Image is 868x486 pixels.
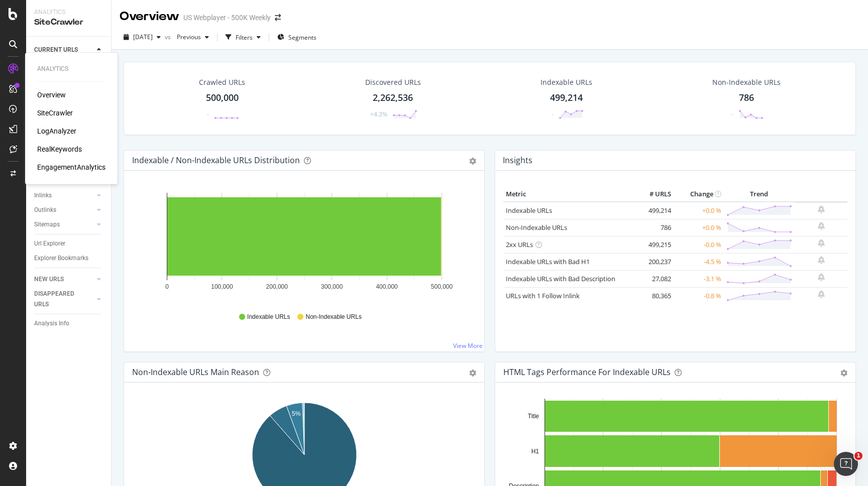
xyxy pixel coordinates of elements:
td: -3.1 % [674,270,724,287]
a: LogAnalyzer [37,126,76,136]
text: 5% [292,410,301,417]
th: # URLS [633,187,674,202]
div: - [552,110,554,118]
div: DISAPPEARED URLS [34,289,85,310]
td: 200,237 [633,253,674,270]
button: [DATE] [120,29,165,45]
div: NEW URLS [34,274,64,285]
td: -4.5 % [674,253,724,270]
a: Non-Indexable URLs [506,223,567,232]
text: Title [528,413,539,420]
td: +0.0 % [674,219,724,236]
div: US Webplayer - 500K Weekly [183,13,271,23]
svg: A chart. [132,187,476,303]
a: Indexable URLs [506,206,552,215]
text: 400,000 [376,283,398,290]
div: Indexable / Non-Indexable URLs Distribution [132,155,300,165]
td: 499,215 [633,236,674,253]
span: Non-Indexable URLs [305,313,361,321]
a: Sitemaps [34,219,94,230]
a: Indexable URLs with Bad H1 [506,257,590,266]
div: 2,262,536 [373,91,413,104]
span: Segments [288,33,316,42]
th: Change [674,187,724,202]
td: +0.0 % [674,202,724,219]
button: Previous [173,29,213,45]
div: +4.3% [370,110,387,118]
th: Metric [503,187,633,202]
td: 80,365 [633,287,674,304]
div: Filters [236,33,253,42]
a: DISAPPEARED URLS [34,289,94,310]
div: Analytics [37,65,105,73]
div: Indexable URLs [540,77,592,87]
span: 1 [854,452,862,460]
div: - [731,110,733,118]
div: arrow-right-arrow-left [275,14,281,21]
a: Overview [37,90,66,100]
span: 2025 Aug. 16th [133,33,153,41]
td: 786 [633,219,674,236]
div: bell-plus [818,290,825,298]
a: Url Explorer [34,238,104,249]
text: 500,000 [431,283,453,290]
div: bell-plus [818,273,825,281]
div: Outlinks [34,205,56,215]
th: Trend [724,187,795,202]
div: EngagementAnalytics [37,162,105,172]
div: - [207,110,209,118]
div: bell-plus [818,239,825,247]
button: Segments [273,29,320,45]
iframe: Intercom live chat [834,452,858,476]
a: View More [453,341,483,350]
td: -0.0 % [674,236,724,253]
a: NEW URLS [34,274,94,285]
a: 2xx URLs [506,240,533,249]
text: H1 [531,448,539,455]
span: Indexable URLs [247,313,290,321]
div: Non-Indexable URLs [712,77,781,87]
a: RealKeywords [37,144,82,154]
td: 499,214 [633,202,674,219]
a: Analysis Info [34,318,104,329]
a: Indexable URLs with Bad Description [506,274,615,283]
h4: Insights [503,154,532,167]
button: Filters [222,29,265,45]
div: Analytics [34,8,103,17]
span: vs [165,33,173,41]
div: SiteCrawler [34,17,103,28]
div: Non-Indexable URLs Main Reason [132,367,259,377]
div: Crawled URLs [199,77,245,87]
div: SiteCrawler [37,108,73,118]
div: Url Explorer [34,238,65,249]
div: Inlinks [34,190,52,201]
div: bell-plus [818,222,825,230]
div: gear [469,370,476,377]
text: 200,000 [266,283,288,290]
span: Previous [173,33,201,41]
div: Analysis Info [34,318,69,329]
td: 27,082 [633,270,674,287]
div: bell-plus [818,205,825,213]
a: Outlinks [34,205,94,215]
text: 0 [165,283,169,290]
text: 100,000 [211,283,233,290]
div: gear [469,158,476,165]
a: Inlinks [34,190,94,201]
a: CURRENT URLS [34,45,94,55]
div: Discovered URLs [365,77,421,87]
div: CURRENT URLS [34,45,78,55]
div: HTML Tags Performance for Indexable URLs [503,367,671,377]
div: 786 [739,91,754,104]
div: 500,000 [206,91,239,104]
div: Sitemaps [34,219,60,230]
div: Overview [120,8,179,25]
a: Explorer Bookmarks [34,253,104,264]
text: 300,000 [321,283,343,290]
a: URLs with 1 Follow Inlink [506,291,580,300]
div: gear [840,370,847,377]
